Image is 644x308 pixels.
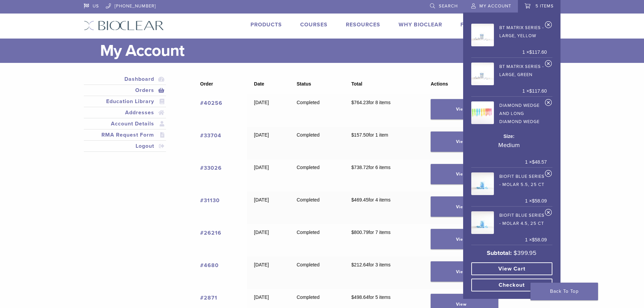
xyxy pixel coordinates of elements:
[545,170,552,180] a: Remove Biofit Blue Series - Molar 5.5, 25 ct from cart
[532,159,547,165] bdi: 48.57
[431,99,498,119] a: View order 40256
[399,21,442,28] a: Why Bioclear
[535,3,554,9] span: 5 items
[254,165,269,170] time: [DATE]
[254,294,269,300] time: [DATE]
[344,159,424,192] td: for 6 items
[479,3,511,9] span: My Account
[351,165,354,170] span: $
[346,21,380,28] a: Resources
[471,279,552,291] a: Checkout
[431,132,498,152] a: View order 33704
[351,132,368,138] span: 157.50
[351,294,354,300] span: $
[471,99,547,126] a: Diamond Wedge and Long Diamond Wedge
[525,236,547,244] span: 1 ×
[471,63,494,85] img: BT Matrix Series - Large, Green
[351,100,354,105] span: $
[522,88,547,95] span: 1 ×
[290,94,345,127] td: Completed
[460,21,505,28] a: Find A Doctor
[254,230,269,235] time: [DATE]
[254,197,269,203] time: [DATE]
[431,81,448,87] span: Actions
[200,100,222,106] a: View order number 40256
[532,198,534,204] span: $
[532,237,534,242] span: $
[529,88,547,94] bdi: 117.60
[254,81,264,87] span: Date
[200,230,221,236] a: View order number 26216
[471,101,494,124] img: Diamond Wedge and Long Diamond Wedge
[351,197,368,203] span: 469.45
[439,3,458,9] span: Search
[545,21,552,31] a: Remove BT Matrix Series - Large, Yellow from cart
[487,249,512,257] strong: Subtotal:
[471,22,547,46] a: BT Matrix Series - Large, Yellow
[200,81,213,87] span: Order
[529,49,532,55] span: $
[514,249,517,257] span: $
[545,209,552,219] a: Remove Biofit Blue Series - Molar 4.5, 25 ct from cart
[545,99,552,109] a: Remove Diamond Wedge and Long Diamond Wedge from cart
[522,49,547,56] span: 1 ×
[525,197,547,205] span: 1 ×
[351,165,368,170] span: 738.72
[545,60,552,70] a: Remove BT Matrix Series - Large, Green from cart
[290,127,345,159] td: Completed
[344,257,424,289] td: for 3 items
[300,21,328,28] a: Courses
[84,74,166,160] nav: Account pages
[471,172,494,195] img: Biofit Blue Series - Molar 5.5, 25 ct
[290,159,345,192] td: Completed
[85,131,165,139] a: RMA Request Form
[344,127,424,159] td: for 1 item
[351,262,368,267] span: 212.64
[471,211,494,234] img: Biofit Blue Series - Molar 4.5, 25 ct
[471,61,547,85] a: BT Matrix Series - Large, Green
[200,294,217,301] a: View order number 2871
[296,81,311,87] span: Status
[529,88,532,94] span: $
[471,133,547,140] dt: Size:
[290,257,345,289] td: Completed
[290,224,345,257] td: Completed
[351,262,354,267] span: $
[471,209,547,234] a: Biofit Blue Series - Molar 4.5, 25 ct
[351,230,354,235] span: $
[532,237,547,242] bdi: 58.09
[471,24,494,46] img: BT Matrix Series - Large, Yellow
[530,283,598,300] a: Back To Top
[471,262,552,275] a: View cart
[290,192,345,224] td: Completed
[351,132,354,138] span: $
[85,109,165,117] a: Addresses
[351,230,368,235] span: 800.79
[431,196,498,217] a: View order 31130
[525,159,547,166] span: 1 ×
[254,100,269,105] time: [DATE]
[85,142,165,150] a: Logout
[200,165,222,171] a: View order number 33026
[251,21,282,28] a: Products
[431,229,498,249] a: View order 26216
[254,132,269,138] time: [DATE]
[85,120,165,128] a: Account Details
[351,294,368,300] span: 498.64
[431,164,498,184] a: View order 33026
[200,132,221,139] a: View order number 33704
[85,97,165,105] a: Education Library
[351,100,368,105] span: 764.23
[344,94,424,127] td: for 8 items
[200,197,220,204] a: View order number 31130
[84,21,164,30] img: Bioclear
[431,261,498,282] a: View order 4680
[471,140,547,150] p: Medium
[254,262,269,267] time: [DATE]
[100,39,560,63] h1: My Account
[344,192,424,224] td: for 4 items
[532,159,534,165] span: $
[344,224,424,257] td: for 7 items
[200,262,219,269] a: View order number 4680
[529,49,547,55] bdi: 117.60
